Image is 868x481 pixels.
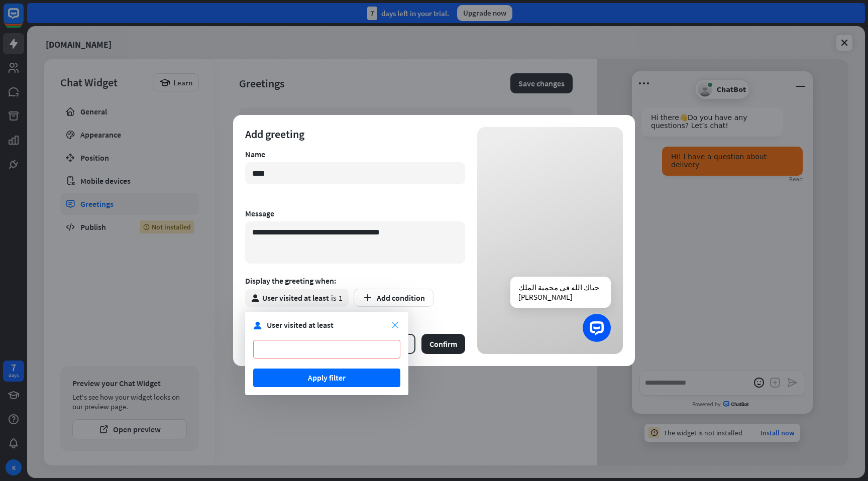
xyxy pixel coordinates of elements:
[245,208,465,218] div: Message
[245,276,465,286] div: Display the greeting when:
[245,127,465,141] div: Add greeting
[421,334,465,354] button: Confirm
[510,277,611,308] div: حياك الله في محمية الملك [PERSON_NAME]
[267,320,334,330] span: User visited at least
[262,293,329,303] span: User visited at least
[392,322,398,328] i: close
[339,293,343,303] span: 1
[253,369,400,387] button: Apply filter
[251,294,259,302] i: user
[331,293,337,303] span: is
[8,4,38,34] button: Open LiveChat chat widget
[354,289,433,307] button: Add condition
[253,321,262,329] i: user
[245,149,465,159] div: Name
